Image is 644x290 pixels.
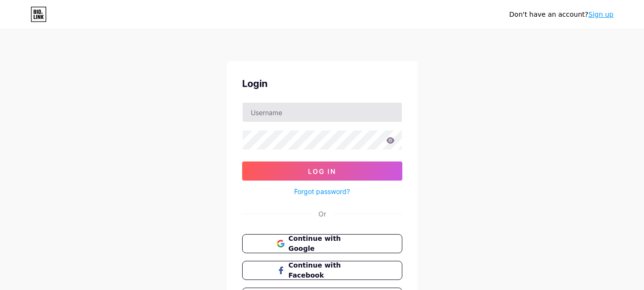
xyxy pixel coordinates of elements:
input: Username [243,103,402,122]
div: Or [318,209,326,219]
span: Log In [308,167,336,175]
img: tab_domain_overview_orange.svg [26,55,33,63]
span: Continue with Google [288,234,367,254]
button: Continue with Facebook [242,261,402,280]
div: Domain Overview [36,56,85,63]
div: Keywords by Traffic [105,56,161,63]
img: logo_orange.svg [15,15,23,23]
div: Don't have an account? [509,10,613,20]
a: Forgot password? [294,186,350,196]
div: Login [242,76,402,91]
div: Domain: [DOMAIN_NAME] [25,25,105,32]
span: Continue with Facebook [288,260,367,280]
button: Continue with Google [242,234,402,253]
button: Log In [242,161,402,181]
img: tab_keywords_by_traffic_grey.svg [95,55,102,63]
img: website_grey.svg [15,25,23,32]
div: v 4.0.25 [27,15,47,23]
a: Sign up [588,11,613,18]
